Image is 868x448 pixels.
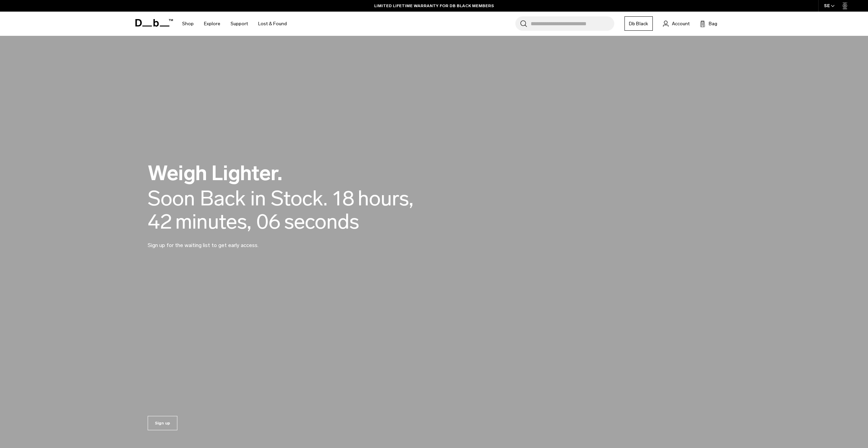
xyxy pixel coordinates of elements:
[177,12,292,36] nav: Main Navigation
[672,20,690,27] span: Account
[374,3,494,9] a: LIMITED LIFETIME WARRANTY FOR DB BLACK MEMBERS
[247,209,251,234] span: ,
[700,19,717,28] button: Bag
[148,187,327,210] div: Soon Back in Stock.
[204,12,220,36] a: Explore
[258,12,287,36] a: Lost & Found
[624,16,653,31] a: Db Black
[709,20,717,27] span: Bag
[358,187,413,210] span: hours,
[284,210,359,233] span: seconds
[231,12,248,36] a: Support
[663,19,690,28] a: Account
[182,12,194,36] a: Shop
[148,416,178,430] a: Sign up
[256,210,281,233] span: 06
[148,210,172,233] span: 42
[175,210,251,233] span: minutes
[148,233,311,249] p: Sign up for the waiting list to get early access.
[148,163,455,184] h2: Weigh Lighter.
[333,187,354,210] span: 18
